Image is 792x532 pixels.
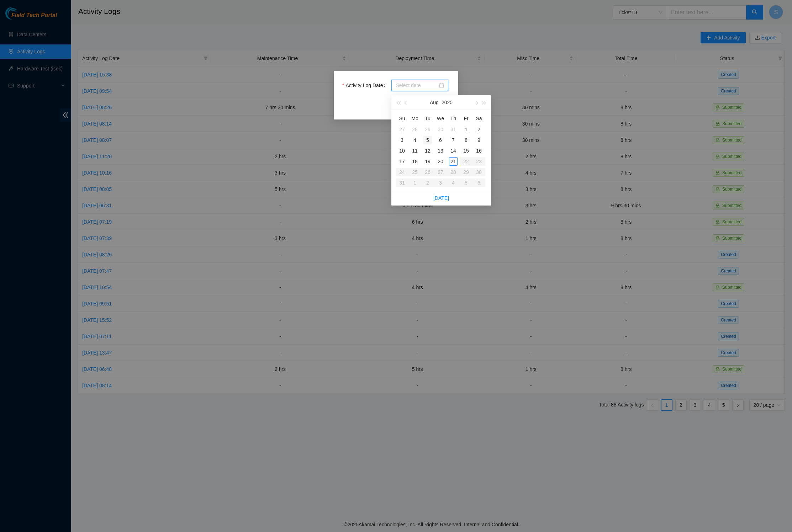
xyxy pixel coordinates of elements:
[408,135,421,145] td: 2025-08-04
[472,113,485,124] th: Sa
[447,124,460,135] td: 2025-07-31
[398,147,406,155] div: 10
[472,124,485,135] td: 2025-08-02
[460,145,472,156] td: 2025-08-15
[434,135,447,145] td: 2025-08-06
[396,81,438,89] input: Activity Log Date
[460,124,472,135] td: 2025-08-01
[396,113,408,124] th: Su
[447,145,460,156] td: 2025-08-14
[449,157,458,166] div: 21
[447,135,460,145] td: 2025-08-07
[421,145,434,156] td: 2025-08-12
[396,145,408,156] td: 2025-08-10
[411,125,419,134] div: 28
[434,145,447,156] td: 2025-08-13
[475,136,483,144] div: 9
[430,95,439,110] button: Aug
[460,113,472,124] th: Fr
[411,157,419,166] div: 18
[434,124,447,135] td: 2025-07-30
[462,147,470,155] div: 15
[434,156,447,167] td: 2025-08-20
[436,157,445,166] div: 20
[475,147,483,155] div: 16
[398,157,406,166] div: 17
[423,157,432,166] div: 19
[462,136,470,144] div: 8
[342,80,388,91] label: Activity Log Date
[436,125,445,134] div: 30
[398,136,406,144] div: 3
[396,156,408,167] td: 2025-08-17
[442,95,453,110] button: 2025
[436,136,445,144] div: 6
[408,156,421,167] td: 2025-08-18
[423,136,432,144] div: 5
[411,136,419,144] div: 4
[462,125,470,134] div: 1
[472,145,485,156] td: 2025-08-16
[460,135,472,145] td: 2025-08-08
[423,125,432,134] div: 29
[408,124,421,135] td: 2025-07-28
[421,124,434,135] td: 2025-07-29
[447,156,460,167] td: 2025-08-21
[449,147,458,155] div: 14
[408,145,421,156] td: 2025-08-11
[421,113,434,124] th: Tu
[396,135,408,145] td: 2025-08-03
[475,125,483,134] div: 2
[398,125,406,134] div: 27
[449,125,458,134] div: 31
[396,124,408,135] td: 2025-07-27
[433,195,449,201] a: [DATE]
[423,147,432,155] div: 12
[472,135,485,145] td: 2025-08-09
[421,156,434,167] td: 2025-08-19
[421,135,434,145] td: 2025-08-05
[434,113,447,124] th: We
[447,113,460,124] th: Th
[436,147,445,155] div: 13
[408,113,421,124] th: Mo
[449,136,458,144] div: 7
[411,147,419,155] div: 11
